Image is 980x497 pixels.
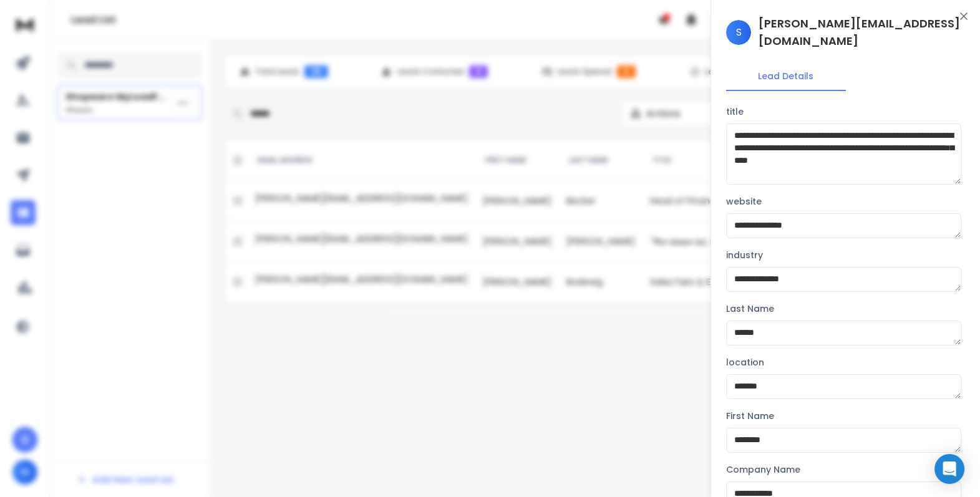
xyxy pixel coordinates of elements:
label: location [726,358,764,367]
button: Lead Details [726,62,846,91]
label: First Name [726,412,774,420]
h1: [PERSON_NAME][EMAIL_ADDRESS][DOMAIN_NAME] [759,15,965,50]
label: Company Name [726,465,800,474]
label: website [726,197,762,206]
label: title [726,107,744,116]
div: Open Intercom Messenger [934,454,964,484]
span: S [726,20,751,45]
label: industry [726,251,763,259]
label: Last Name [726,304,774,313]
